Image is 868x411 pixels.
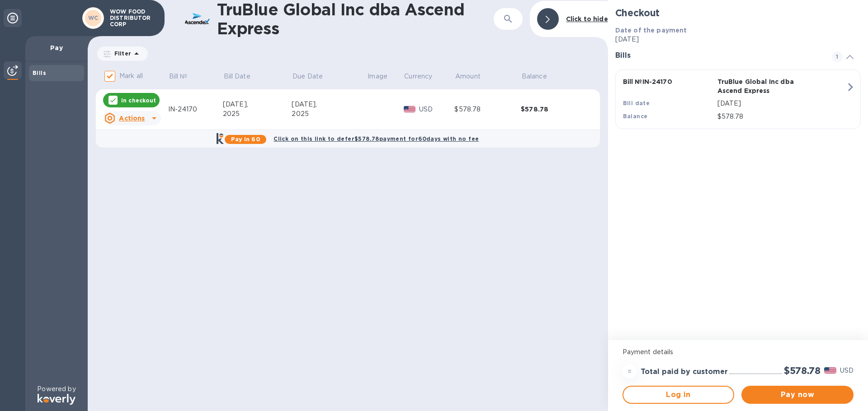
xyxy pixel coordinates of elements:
h3: Total paid by customer [641,368,728,376]
button: Log in [623,386,735,404]
div: = [623,364,637,379]
h2: $578.78 [784,365,821,376]
span: Log in [631,389,726,400]
button: Bill №IN-24170TruBlue Global Inc dba Ascend ExpressBill date[DATE]Balance$578.78 [615,69,861,129]
b: Bills [33,69,46,76]
span: Amount [455,72,492,81]
span: Bill Date [224,72,262,81]
span: Balance [522,72,559,81]
p: Powered by [37,384,75,394]
p: [DATE] [717,99,846,108]
p: Bill № IN-24170 [623,77,714,86]
p: Due Date [292,72,323,81]
div: 2025 [223,109,292,119]
b: Click on this link to defer $578.78 payment for 60 days with no fee [274,135,479,142]
p: Filter [111,50,131,57]
p: Payment details [623,347,854,357]
div: 2025 [292,109,367,119]
b: Click to hide [566,15,608,23]
p: $578.78 [717,112,846,121]
h2: Checkout [615,7,861,18]
p: Pay [33,43,80,52]
span: Pay now [749,389,846,400]
p: USD [840,366,854,375]
div: IN-24170 [168,105,223,114]
span: Due Date [292,72,335,81]
b: Balance [623,113,648,120]
b: Bill date [623,100,650,106]
div: [DATE], [292,100,367,109]
h3: Bills [615,51,821,60]
p: USD [419,105,454,114]
div: [DATE], [223,100,292,109]
span: 1 [832,51,843,62]
p: [DATE] [615,35,861,44]
p: Bill № [169,72,188,81]
p: Image [368,72,387,81]
p: Amount [455,72,481,81]
button: Pay now [741,386,854,404]
img: USD [404,106,416,112]
p: In checkout [121,97,156,104]
u: Actions [119,115,145,122]
b: WC [88,14,99,21]
span: Bill № [169,72,199,81]
p: Mark all [119,71,143,81]
p: WOW FOOD DISTRIBUTOR CORP [110,9,155,28]
p: TruBlue Global Inc dba Ascend Express [717,77,808,95]
div: $578.78 [521,105,587,114]
div: $578.78 [454,105,521,114]
p: Balance [522,72,547,81]
b: Pay in 60 [231,136,260,143]
p: Currency [404,72,432,81]
p: Bill Date [224,72,250,81]
img: Logo [38,394,75,405]
b: Date of the payment [615,27,687,34]
img: USD [824,367,836,374]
